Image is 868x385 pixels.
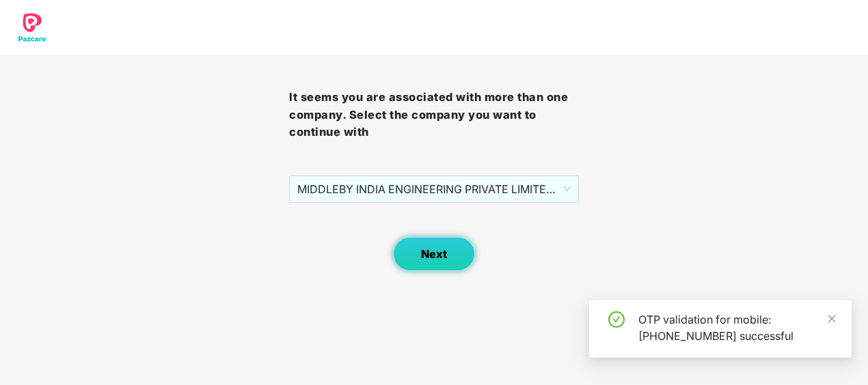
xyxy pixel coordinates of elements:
span: close [827,314,837,324]
span: Next [421,248,447,261]
span: MIDDLEBY INDIA ENGINEERING PRIVATE LIMITED - MIEPL124 - ADMIN [297,176,570,202]
button: Next [393,237,475,271]
span: check-circle [608,311,625,328]
div: OTP validation for mobile: [PHONE_NUMBER] successful [638,311,835,344]
h3: It seems you are associated with more than one company. Select the company you want to continue with [289,89,578,141]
